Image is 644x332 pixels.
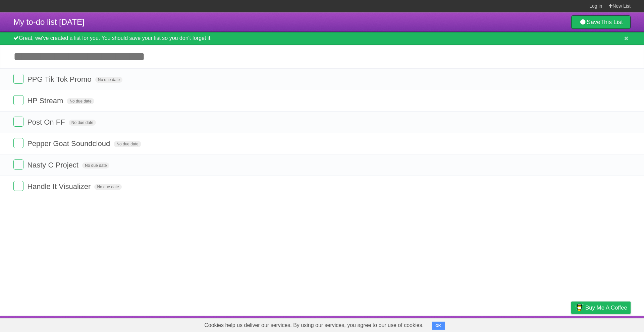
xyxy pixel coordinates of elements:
[27,96,65,105] span: HP Stream
[13,95,23,105] label: Done
[69,120,96,126] span: No due date
[482,318,496,330] a: About
[600,19,623,25] b: This List
[432,322,445,330] button: OK
[13,117,23,127] label: Done
[198,319,430,332] span: Cookies help us deliver our services. By using our services, you agree to our use of cookies.
[27,139,112,148] span: Pepper Goat Soundcloud
[27,161,80,169] span: Nasty C Project
[540,318,554,330] a: Terms
[571,302,631,314] a: Buy me a coffee
[13,138,23,148] label: Done
[575,302,584,313] img: Buy me a coffee
[571,15,631,29] a: SaveThis List
[27,75,93,83] span: PPG Tik Tok Promo
[114,141,141,147] span: No due date
[67,98,94,104] span: No due date
[27,182,92,191] span: Handle It Visualizer
[13,74,23,84] label: Done
[27,118,66,126] span: Post On FF
[588,318,631,330] a: Suggest a feature
[13,181,23,191] label: Done
[13,17,85,26] span: My to-do list [DATE]
[82,162,109,169] span: No due date
[94,184,121,190] span: No due date
[95,77,122,83] span: No due date
[13,159,23,170] label: Done
[504,318,531,330] a: Developers
[562,318,580,330] a: Privacy
[585,302,627,314] span: Buy me a coffee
